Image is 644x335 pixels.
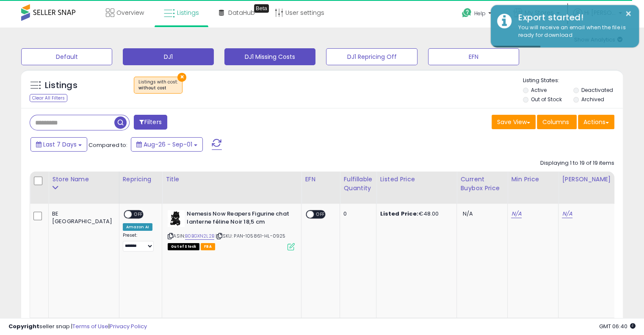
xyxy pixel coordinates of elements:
[144,140,192,149] span: Aug-26 - Sep-01
[254,4,269,13] div: Tooltip anchor
[123,233,156,252] div: Preset:
[460,175,504,193] div: Current Buybox Price
[21,48,112,65] button: Default
[123,175,159,184] div: Repricing
[511,175,555,184] div: Min Price
[8,323,147,331] div: seller snap | |
[380,210,418,218] b: Listed Price:
[314,211,327,218] span: OFF
[8,322,39,330] strong: Copyright
[562,175,612,184] div: [PERSON_NAME]
[177,73,186,82] button: ×
[305,175,336,184] div: EFN
[177,8,199,17] span: Listings
[599,322,636,330] span: 2025-09-9 06:40 GMT
[187,210,290,228] b: Nemesis Now Reapers Figurine chat lanterne féline Noir 18,5 cm
[185,233,214,240] a: B0BGXN2L2B
[462,210,473,218] span: N/A
[343,210,370,218] div: 0
[462,8,472,18] i: Get Help
[531,86,547,94] label: Active
[138,79,178,91] span: Listings with cost :
[72,322,108,330] a: Terms of Use
[166,175,298,184] div: Title
[428,48,519,65] button: EFN
[380,210,450,218] div: €48.00
[326,48,417,65] button: DJ1 Repricing Off
[531,96,562,103] label: Out of Stock
[30,94,67,102] div: Clear All Filters
[52,210,113,225] div: BE [GEOGRAPHIC_DATA]
[581,96,604,103] label: Archived
[52,175,116,184] div: Store Name
[45,80,77,91] h5: Listings
[131,137,203,152] button: Aug-26 - Sep-01
[511,210,521,218] a: N/A
[512,24,633,39] div: You will receive an email when the file is ready for download
[30,137,87,152] button: Last 7 Days
[123,48,214,65] button: DJ1
[343,175,373,193] div: Fulfillable Quantity
[625,8,632,19] button: ×
[201,243,215,250] span: FBA
[88,141,127,149] span: Compared to:
[523,77,623,85] p: Listing States:
[138,85,178,91] div: without cost
[110,322,147,330] a: Privacy Policy
[132,211,145,218] span: OFF
[474,10,486,17] span: Help
[455,1,500,28] a: Help
[578,115,614,129] button: Actions
[168,243,199,250] span: All listings that are currently out of stock and unavailable for purchase on Amazon
[228,8,255,17] span: DataHub
[116,8,144,17] span: Overview
[537,115,577,129] button: Columns
[542,118,569,126] span: Columns
[134,115,167,130] button: Filters
[380,175,453,184] div: Listed Price
[224,48,315,65] button: DJ1 Missing Costs
[168,210,295,249] div: ASIN:
[540,159,614,167] div: Displaying 1 to 19 of 19 items
[216,233,285,239] span: | SKU: PAN-105861-HL-0925
[43,140,77,149] span: Last 7 Days
[168,210,185,227] img: 414wpsMFCBL._SL40_.jpg
[512,11,633,24] div: Export started!
[562,210,572,218] a: N/A
[581,86,613,94] label: Deactivated
[492,115,536,129] button: Save View
[123,223,152,231] div: Amazon AI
